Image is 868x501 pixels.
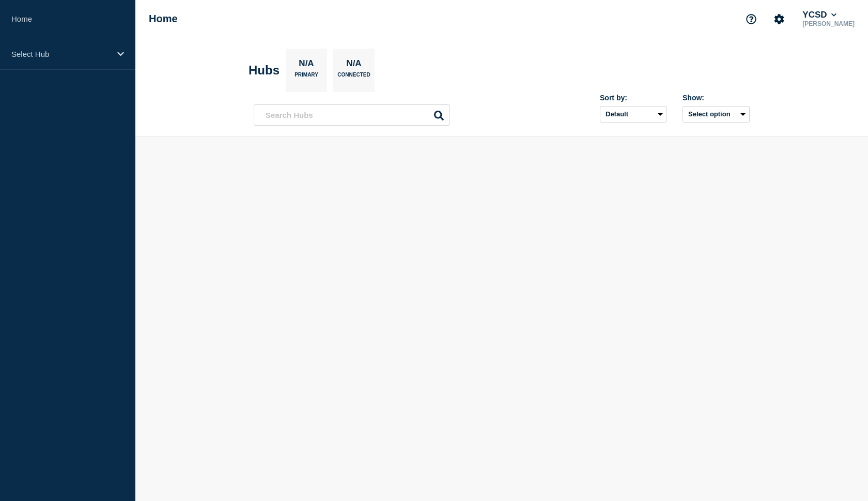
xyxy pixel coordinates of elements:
[800,10,839,20] button: YCSD
[683,106,750,123] button: Select option
[343,58,365,72] p: N/A
[768,8,790,30] button: Account settings
[149,13,178,25] h1: Home
[600,94,667,102] div: Sort by:
[337,72,370,83] p: Connected
[249,63,280,78] h2: Hubs
[254,104,450,126] input: Search Hubs
[800,20,857,27] p: [PERSON_NAME]
[295,58,318,72] p: N/A
[11,50,111,58] p: Select Hub
[600,106,667,123] select: Sort by
[295,72,318,83] p: Primary
[683,94,750,102] div: Show:
[740,8,762,30] button: Support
